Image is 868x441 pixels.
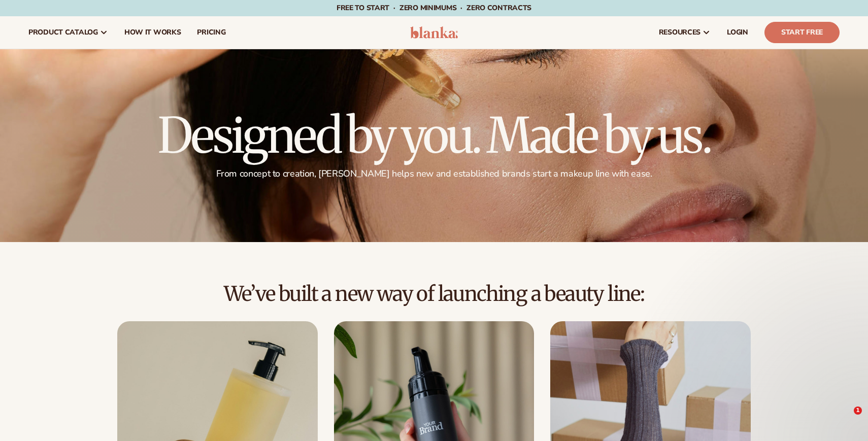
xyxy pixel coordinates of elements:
[116,16,189,49] a: How It Works
[124,28,181,37] span: How It Works
[197,28,225,37] span: pricing
[727,28,748,37] span: LOGIN
[833,406,857,431] iframe: Intercom live chat
[28,283,840,305] h2: We’ve built a new way of launching a beauty line:
[20,16,116,49] a: product catalog
[189,16,233,49] a: pricing
[854,406,862,415] span: 1
[659,28,700,37] span: resources
[28,28,98,37] span: product catalog
[764,22,840,43] a: Start Free
[158,111,710,160] h1: Designed by you. Made by us.
[158,168,710,180] p: From concept to creation, [PERSON_NAME] helps new and established brands start a makeup line with...
[337,3,531,13] span: Free to start · ZERO minimums · ZERO contracts
[651,16,719,49] a: resources
[410,26,458,39] img: logo
[719,16,756,49] a: LOGIN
